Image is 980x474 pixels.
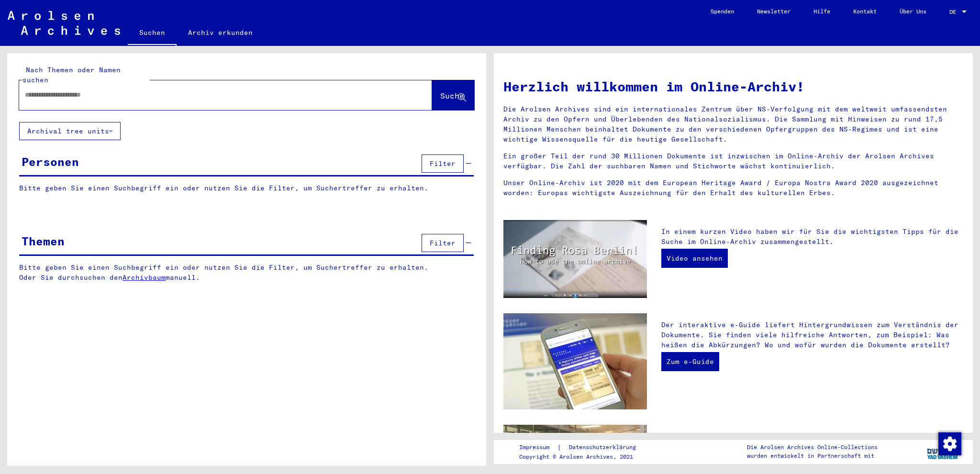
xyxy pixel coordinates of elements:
[19,183,474,193] p: Bitte geben Sie einen Suchbegriff ein oder nutzen Sie die Filter, um Suchertreffer zu erhalten.
[128,21,177,46] a: Suchen
[503,151,963,171] p: Ein großer Teil der rund 30 Millionen Dokumente ist inzwischen im Online-Archiv der Arolsen Archi...
[422,234,464,252] button: Filter
[561,442,647,452] a: Datenschutzerklärung
[122,273,166,282] a: Archivbaum
[938,432,961,455] img: Zustimmung ändern
[925,440,961,463] img: yv_logo.png
[938,432,961,455] div: Zustimmung ändern
[503,220,647,298] img: video.jpg
[747,443,878,452] p: Die Arolsen Archives Online-Collections
[22,153,79,170] div: Personen
[661,320,963,350] p: Der interaktive e-Guide liefert Hintergrundwissen zum Verständnis der Dokumente. Sie finden viele...
[661,249,728,268] a: Video ansehen
[503,77,963,97] h1: Herzlich willkommen im Online-Archiv!
[422,154,464,173] button: Filter
[177,21,264,44] a: Archiv erkunden
[430,239,456,247] span: Filter
[22,232,65,250] div: Themen
[661,227,963,247] p: In einem kurzen Video haben wir für Sie die wichtigsten Tipps für die Suche im Online-Archiv zusa...
[519,452,647,461] p: Copyright © Arolsen Archives, 2021
[519,442,557,452] a: Impressum
[519,442,647,452] div: |
[503,104,963,144] p: Die Arolsen Archives sind ein internationales Zentrum über NS-Verfolgung mit dem weltweit umfasse...
[22,66,121,84] mat-label: Nach Themen oder Namen suchen
[661,352,719,371] a: Zum e-Guide
[503,178,963,198] p: Unser Online-Archiv ist 2020 mit dem European Heritage Award / Europa Nostra Award 2020 ausgezeic...
[440,91,464,100] span: Suche
[19,263,474,283] p: Bitte geben Sie einen Suchbegriff ein oder nutzen Sie die Filter, um Suchertreffer zu erhalten. O...
[19,122,121,140] button: Archival tree units
[661,431,963,472] p: Zusätzlich zu Ihrer eigenen Recherche haben Sie die Möglichkeit, eine Anfrage an die Arolsen Arch...
[8,11,120,35] img: Arolsen_neg.svg
[949,9,960,15] span: DE
[503,313,647,409] img: eguide.jpg
[747,452,878,460] p: wurden entwickelt in Partnerschaft mit
[430,159,456,168] span: Filter
[432,80,474,110] button: Suche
